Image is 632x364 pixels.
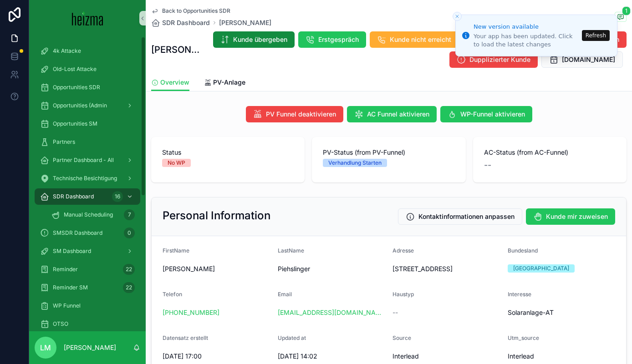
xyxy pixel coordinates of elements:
a: Technische Besichtigung [35,170,140,187]
span: AC-Status (from AC-Funnel) [484,148,616,157]
div: 0 [124,227,135,238]
span: Kunde nicht erreicht [390,35,451,44]
a: Opportunities (Admin [35,97,140,114]
button: Erstgespräch [298,31,366,48]
span: [DOMAIN_NAME] [562,55,615,64]
a: Manual Scheduling7 [46,207,140,223]
span: Source [392,334,411,341]
p: [PERSON_NAME] [64,343,116,352]
span: 4k Attacke [53,47,81,55]
span: SMSDR Dashboard [53,229,102,237]
span: -- [484,159,491,172]
div: scrollable content [29,36,146,331]
span: Interesse [508,291,531,298]
div: [GEOGRAPHIC_DATA] [513,264,569,273]
span: Partners [53,138,75,146]
span: Opportunities (Admin [53,102,107,109]
span: Old-Lost Attacke [53,66,97,73]
a: OTSO [35,316,140,332]
a: PV-Anlage [204,74,245,92]
span: Opportunities SDR [53,84,100,91]
span: Bundesland [508,247,538,254]
a: [PERSON_NAME] [219,18,271,27]
a: Reminder SM22 [35,279,140,296]
span: Piehslinger [278,264,386,273]
span: 1 [622,6,631,15]
span: Interlead [392,352,500,361]
a: SDR Dashboard16 [35,188,140,205]
a: Back to Opportunities SDR [151,7,230,15]
span: PV Funnel deaktivieren [266,110,336,119]
span: FirstName [163,247,189,254]
div: New version available [474,22,579,31]
a: [PHONE_NUMBER] [163,308,219,317]
span: Kunde mir zuweisen [546,212,608,221]
span: Datensatz erstellt [163,334,208,341]
button: WP-Funnel aktivieren [440,106,532,122]
button: Kontaktinformationen anpassen [398,208,522,225]
span: SM Dashboard [53,248,91,255]
button: AC Funnel aktivieren [347,106,437,122]
div: 22 [123,264,135,275]
button: Kunde nicht erreicht [370,31,459,48]
h1: [PERSON_NAME] [151,43,204,56]
span: Opportunities SM [53,120,97,127]
span: Adresse [392,247,414,254]
a: Partners [35,134,140,150]
a: Partner Dashboard - All [35,152,140,168]
span: SDR Dashboard [162,18,210,27]
span: Kontaktinformationen anpassen [418,212,515,221]
a: WP Funnel [35,298,140,314]
a: Reminder22 [35,261,140,278]
span: Technische Besichtigung [53,175,117,182]
span: Email [278,291,292,298]
a: Old-Lost Attacke [35,61,140,77]
button: PV Funnel deaktivieren [246,106,343,122]
h2: Personal Information [163,208,270,223]
span: PV-Status (from PV-Funnel) [323,148,454,157]
a: SM Dashboard [35,243,140,259]
span: -- [392,308,398,317]
span: [DATE] 17:00 [163,352,270,361]
div: 16 [112,191,123,202]
span: LastName [278,247,304,254]
img: App logo [72,11,103,25]
button: [DOMAIN_NAME] [541,51,623,68]
span: Back to Opportunities SDR [162,7,230,15]
div: 7 [124,209,135,220]
span: Kunde übergeben [233,35,287,44]
span: SDR Dashboard [53,193,94,200]
div: Your app has been updated. Click to load the latest changes [474,32,579,49]
span: WP Funnel [53,302,81,309]
span: Utm_source [508,334,539,341]
span: Manual Scheduling [64,211,113,218]
span: Dupplizierter Kunde [469,55,530,64]
span: WP-Funnel aktivieren [460,110,525,119]
span: Partner Dashboard - All [53,157,114,164]
span: [STREET_ADDRESS] [392,264,500,273]
span: Status [162,148,294,157]
span: AC Funnel aktivieren [367,110,429,119]
a: Overview [151,74,189,91]
span: Reminder SM [53,284,88,291]
button: Refresh [582,30,610,41]
a: Opportunities SDR [35,79,140,96]
button: Kunde mir zuweisen [526,208,615,225]
span: Haustyp [392,291,414,298]
span: OTSO [53,320,68,328]
span: Overview [160,78,189,87]
button: Dupplizierter Kunde [449,51,538,68]
span: Solaranlage-AT [508,308,616,317]
button: Close toast [453,12,462,21]
a: SMSDR Dashboard0 [35,225,140,241]
span: LM [40,342,51,353]
a: SDR Dashboard [151,18,210,27]
a: Opportunities SM [35,116,140,132]
span: PV-Anlage [213,78,245,87]
span: Telefon [163,291,182,298]
span: Reminder [53,266,78,273]
span: Updated at [278,334,306,341]
button: Kunde übergeben [213,31,295,48]
span: [PERSON_NAME] [163,264,270,273]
